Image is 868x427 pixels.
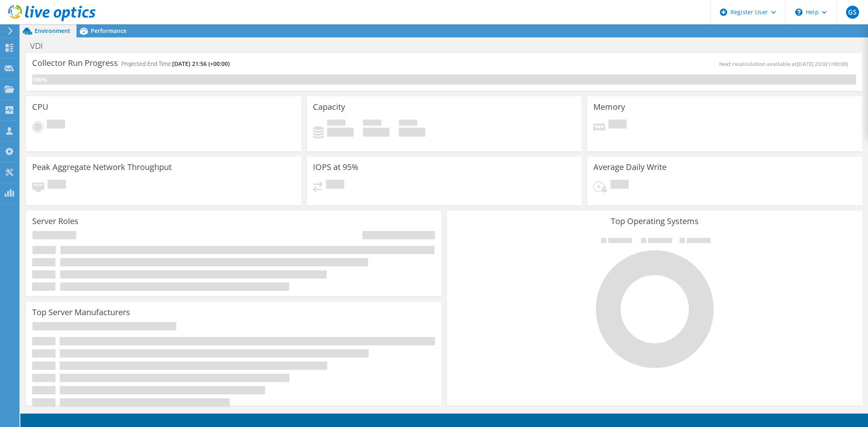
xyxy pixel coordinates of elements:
span: [DATE] 21:56 (+00:00) [172,60,230,68]
span: GS [846,6,859,19]
h3: Memory [593,102,625,111]
h4: 0 GiB [363,128,389,137]
span: Pending [326,180,344,191]
h4: 0 GiB [399,128,425,137]
h3: Top Operating Systems [453,217,856,226]
h4: Projected End Time: [121,59,230,68]
span: Pending [47,120,65,131]
h1: VDI [26,41,55,50]
h4: 0 GiB [327,128,354,137]
h3: Average Daily Write [593,163,667,172]
span: Free [363,120,381,128]
span: Performance [91,27,127,35]
h3: Server Roles [32,217,79,226]
span: Used [327,120,345,128]
span: Pending [48,180,66,191]
span: Next recalculation available at [719,60,852,68]
svg: \n [795,9,802,16]
h3: IOPS at 95% [313,163,359,172]
h3: CPU [32,102,48,111]
h3: Peak Aggregate Network Throughput [32,163,172,172]
span: [DATE] 23:02 (+00:00) [797,60,848,68]
span: Environment [35,27,70,35]
h3: Top Server Manufacturers [32,308,130,317]
span: Pending [608,120,627,131]
span: Total [399,120,417,128]
span: Pending [610,180,629,191]
h3: Capacity [313,102,345,111]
